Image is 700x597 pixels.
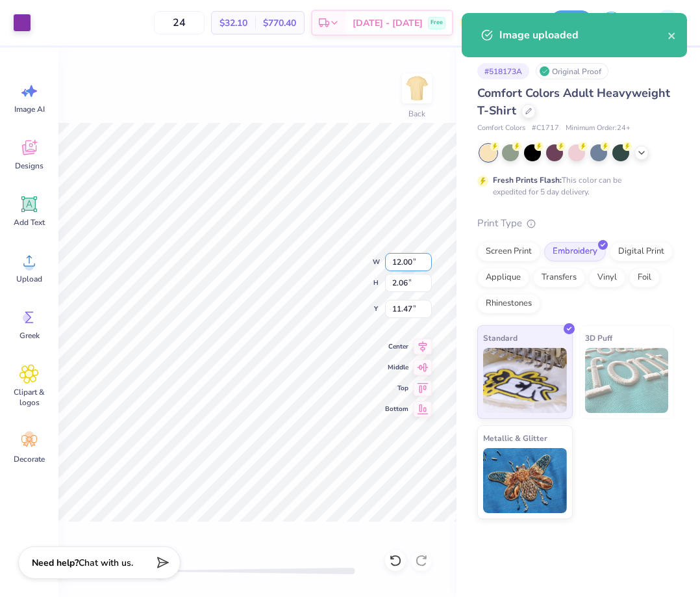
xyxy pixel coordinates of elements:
[477,294,540,313] div: Rhinestones
[385,404,408,414] span: Bottom
[14,454,45,464] span: Decorate
[479,10,543,36] input: Untitled Design
[566,123,631,134] span: Minimum Order: 24 +
[477,216,674,231] div: Print Type
[493,174,653,198] div: This color can be expedited for 5 day delivery.
[408,108,425,120] div: Back
[629,268,660,287] div: Foil
[32,557,79,569] strong: Need help?
[79,557,133,569] span: Chat with us.
[610,242,673,261] div: Digital Print
[493,175,562,185] strong: Fresh Prints Flash:
[585,348,669,413] img: 3D Puff
[154,11,205,34] input: – –
[14,217,45,228] span: Add Text
[477,63,529,79] div: # 518173A
[499,27,668,43] div: Image uploaded
[8,387,51,408] span: Clipart & logos
[544,242,606,261] div: Embroidery
[404,75,430,101] img: Back
[477,85,670,118] span: Comfort Colors Adult Heavyweight T-Shirt
[19,330,40,341] span: Greek
[668,27,677,43] button: close
[16,274,42,284] span: Upload
[532,123,559,134] span: # C1717
[533,268,585,287] div: Transfers
[14,104,45,114] span: Image AI
[219,16,247,30] span: $32.10
[15,161,44,171] span: Designs
[483,448,567,513] img: Metallic & Glitter
[477,268,529,287] div: Applique
[385,383,408,393] span: Top
[585,331,612,345] span: 3D Puff
[263,16,296,30] span: $770.40
[385,362,408,373] span: Middle
[353,16,423,30] span: [DATE] - [DATE]
[431,18,443,27] span: Free
[632,10,687,36] a: VR
[477,123,525,134] span: Comfort Colors
[655,10,681,36] img: Val Rhey Lodueta
[589,268,625,287] div: Vinyl
[483,431,547,445] span: Metallic & Glitter
[483,331,518,345] span: Standard
[536,63,608,79] div: Original Proof
[477,242,540,261] div: Screen Print
[385,341,408,352] span: Center
[483,348,567,413] img: Standard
